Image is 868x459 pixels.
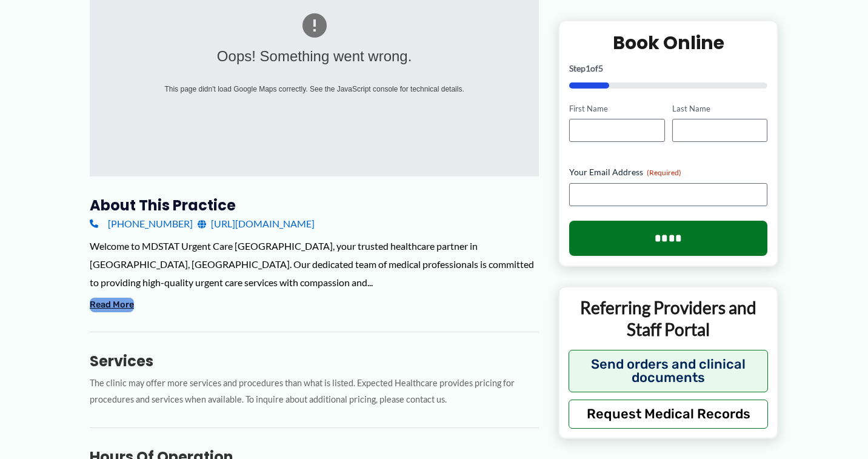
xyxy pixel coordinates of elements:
button: Request Medical Records [569,399,768,428]
p: The clinic may offer more services and procedures than what is listed. Expected Healthcare provid... [90,375,539,408]
p: Referring Providers and Staff Portal [569,297,768,341]
h2: Book Online [569,30,767,54]
a: [PHONE_NUMBER] [90,215,193,233]
button: Read More [90,298,134,312]
div: Oops! Something went wrong. [138,43,491,70]
label: First Name [569,102,664,114]
span: (Required) [647,168,681,177]
label: Your Email Address [569,166,767,178]
a: [URL][DOMAIN_NAME] [198,215,315,233]
span: 5 [598,62,603,73]
h3: Services [90,352,539,370]
label: Last Name [672,102,767,114]
p: Step of [569,64,767,72]
button: Send orders and clinical documents [569,349,768,392]
span: 1 [586,62,590,73]
h3: About this practice [90,196,539,215]
div: This page didn't load Google Maps correctly. See the JavaScript console for technical details. [138,82,491,96]
div: Welcome to MDSTAT Urgent Care [GEOGRAPHIC_DATA], your trusted healthcare partner in [GEOGRAPHIC_D... [90,237,539,291]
